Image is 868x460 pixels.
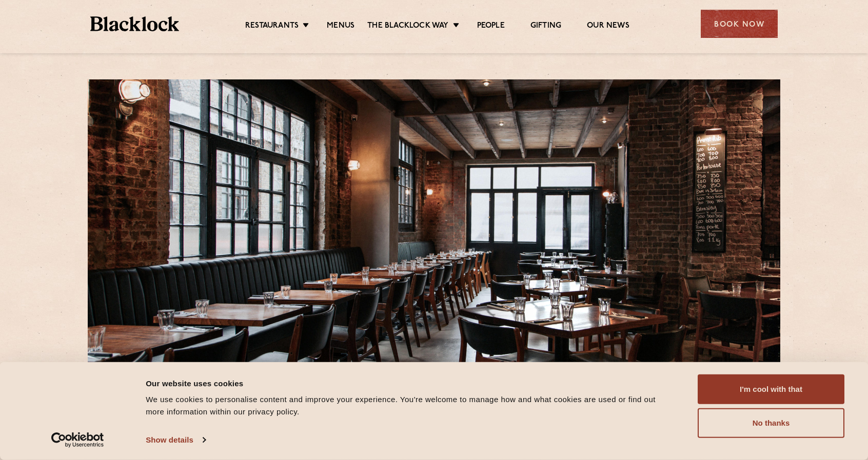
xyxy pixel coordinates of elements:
[701,10,778,38] div: Book Now
[90,16,179,31] img: BL_Textured_Logo-footer-cropped.svg
[698,374,844,404] button: I'm cool with that
[146,432,205,448] a: Show details
[477,21,505,32] a: People
[245,21,299,32] a: Restaurants
[530,21,561,32] a: Gifting
[367,21,448,32] a: The Blacklock Way
[146,393,675,418] div: We use cookies to personalise content and improve your experience. You're welcome to manage how a...
[146,377,675,389] div: Our website uses cookies
[33,432,123,448] a: Usercentrics Cookiebot - opens in a new window
[698,408,844,438] button: No thanks
[327,21,354,32] a: Menus
[587,21,629,32] a: Our News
